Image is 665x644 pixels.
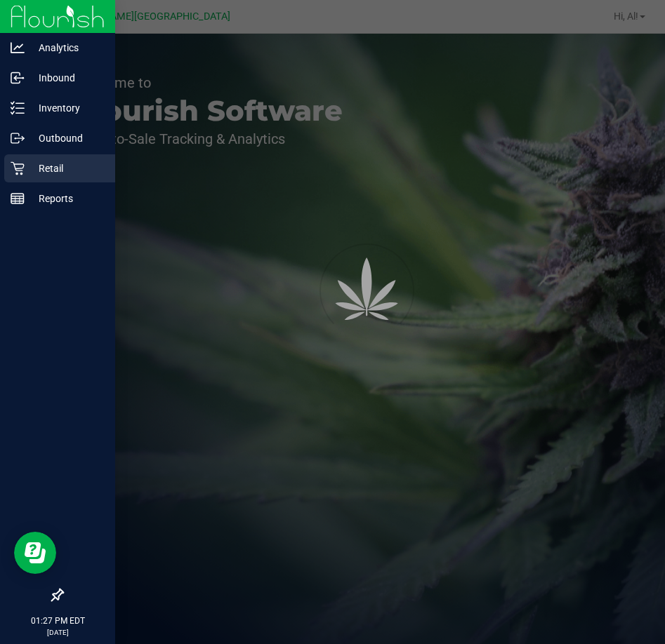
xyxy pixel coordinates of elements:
[11,41,25,55] inline-svg: Analytics
[11,131,25,145] inline-svg: Outbound
[11,161,25,175] inline-svg: Retail
[25,100,109,116] p: Inventory
[14,532,56,574] iframe: Resource center
[11,71,25,85] inline-svg: Inbound
[11,192,25,206] inline-svg: Reports
[25,160,109,177] p: Retail
[6,627,109,638] p: [DATE]
[25,39,109,56] p: Analytics
[25,69,109,86] p: Inbound
[11,101,25,115] inline-svg: Inventory
[25,190,109,207] p: Reports
[25,130,109,147] p: Outbound
[6,615,109,627] p: 01:27 PM EDT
